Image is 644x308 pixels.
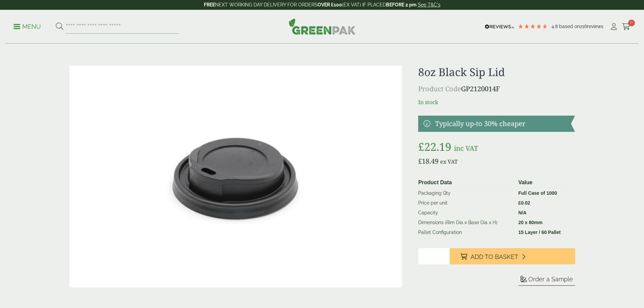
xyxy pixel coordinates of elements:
th: Product Data [415,177,516,188]
img: 8oz Black Sip Lid [69,66,402,287]
div: 4.79 Stars [518,23,548,29]
h1: 8oz Black Sip Lid [418,66,575,78]
span: ex VAT [440,158,458,165]
td: Capacity [415,208,516,218]
button: Add to Basket [450,248,575,264]
bdi: 22.19 [418,139,451,154]
i: Cart [622,23,630,30]
p: Menu [14,23,41,31]
td: Packaging Qty [415,188,516,198]
span: Based on [559,24,580,29]
th: Value [516,177,572,188]
span: £ [418,157,422,166]
a: 0 [622,22,630,32]
strong: BEFORE 2 pm [386,2,416,7]
span: £ [518,200,521,206]
p: GP2120014F [418,84,575,94]
span: £ [418,139,424,154]
td: Pallet Configuration [415,228,516,237]
a: See T&C's [418,2,440,7]
span: inc VAT [454,144,478,153]
bdi: 0.02 [518,200,530,206]
img: REVIEWS.io [485,24,514,29]
td: Price per unit [415,198,516,208]
span: 0 [628,20,635,26]
bdi: 18.49 [418,157,438,166]
button: Order a Sample [519,275,575,286]
i: My Account [610,23,618,30]
strong: FREE [204,2,215,7]
td: Dimensions (Rim Dia x Base Dia x H) [415,218,516,228]
a: Menu [14,23,41,29]
span: 4.8 [551,24,559,29]
span: Add to Basket [471,253,518,261]
img: GreenPak Supplies [289,18,356,34]
span: Order a Sample [528,276,573,283]
strong: Full Case of 1000 [518,190,557,196]
strong: N/A [518,210,526,215]
strong: 15 Layer / 60 Pallet [518,230,560,235]
strong: OVER £100 [317,2,342,7]
strong: 20 x 80mm [518,220,543,225]
span: reviews [587,24,603,29]
span: Product Code [418,84,461,93]
p: In stock [418,98,575,106]
span: 216 [580,24,587,29]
